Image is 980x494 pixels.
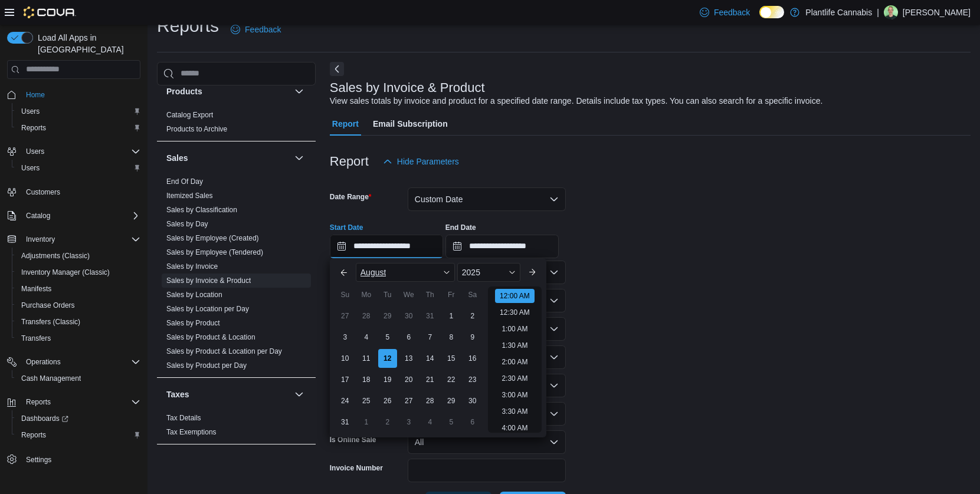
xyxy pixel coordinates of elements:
[497,421,532,435] li: 4:00 AM
[357,285,376,304] div: Mo
[17,331,55,345] a: Transfers
[26,455,51,465] span: Settings
[12,264,145,281] button: Inventory Manager (Classic)
[523,263,542,282] button: Next month
[442,391,461,410] div: day-29
[166,262,218,271] a: Sales by Invoice
[462,268,480,277] span: 2025
[17,161,140,175] span: Users
[166,333,255,341] a: Sales by Product & Location
[166,205,237,215] span: Sales by Classification
[335,263,353,282] button: Previous Month
[21,232,60,246] button: Inventory
[463,307,482,325] div: day-2
[166,276,251,285] a: Sales by Invoice & Product
[166,291,222,299] a: Sales by Location
[2,354,145,370] button: Operations
[378,307,397,325] div: day-29
[12,281,145,297] button: Manifests
[17,298,140,312] span: Purchase Orders
[166,347,282,356] span: Sales by Product & Location per Day
[21,301,75,310] span: Purchase Orders
[166,177,203,186] span: End Of Day
[497,371,532,386] li: 2:30 AM
[759,6,784,18] input: Dark Mode
[421,349,440,368] div: day-14
[292,151,306,165] button: Sales
[17,411,73,426] a: Dashboards
[17,315,140,329] span: Transfers (Classic)
[17,282,56,296] a: Manifests
[330,81,485,95] h3: Sales by Invoice & Product
[336,285,355,304] div: Su
[421,307,440,325] div: day-31
[157,14,219,38] h1: Reports
[695,1,755,24] a: Feedback
[357,370,376,389] div: day-18
[166,413,201,423] span: Tax Details
[2,183,145,200] button: Customers
[335,305,483,433] div: August, 2025
[399,413,418,432] div: day-3
[21,209,140,223] span: Catalog
[17,371,140,386] span: Cash Management
[26,90,45,100] span: Home
[157,411,316,444] div: Taxes
[336,413,355,432] div: day-31
[445,223,476,232] label: End Date
[497,404,532,419] li: 3:30 AM
[26,211,50,220] span: Catalog
[17,104,44,118] a: Users
[157,108,316,141] div: Products
[549,324,559,334] button: Open list of options
[21,144,49,159] button: Users
[357,349,376,368] div: day-11
[399,328,418,347] div: day-6
[714,6,750,18] span: Feedback
[17,282,140,296] span: Manifests
[17,265,114,279] a: Inventory Manager (Classic)
[292,84,306,98] button: Products
[166,361,247,370] a: Sales by Product per Day
[21,251,90,261] span: Adjustments (Classic)
[21,209,55,223] button: Catalog
[166,319,220,327] a: Sales by Product
[330,223,363,232] label: Start Date
[21,232,140,246] span: Inventory
[166,428,217,436] a: Tax Exemptions
[442,370,461,389] div: day-22
[497,338,532,353] li: 1:30 AM
[378,391,397,410] div: day-26
[330,95,823,107] div: View sales totals by invoice and product for a specified date range. Details include tax types. Y...
[336,370,355,389] div: day-17
[21,107,40,116] span: Users
[17,428,140,442] span: Reports
[17,104,140,118] span: Users
[166,290,222,299] span: Sales by Location
[17,331,140,345] span: Transfers
[357,413,376,432] div: day-1
[21,185,140,199] span: Customers
[442,349,461,368] div: day-15
[378,370,397,389] div: day-19
[336,391,355,410] div: day-24
[2,231,145,248] button: Inventory
[166,85,202,97] h3: Products
[21,317,80,327] span: Transfers (Classic)
[457,263,520,282] div: Button. Open the year selector. 2025 is currently selected.
[166,347,282,355] a: Sales by Product & Location per Day
[292,387,306,401] button: Taxes
[421,285,440,304] div: Th
[21,414,68,423] span: Dashboards
[397,156,459,167] span: Hide Parameters
[33,32,140,55] span: Load All Apps in [GEOGRAPHIC_DATA]
[21,87,140,102] span: Home
[399,307,418,325] div: day-30
[2,450,145,467] button: Settings
[21,453,56,467] a: Settings
[166,276,251,285] span: Sales by Invoice & Product
[330,62,344,76] button: Next
[12,370,145,387] button: Cash Management
[21,395,55,409] button: Reports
